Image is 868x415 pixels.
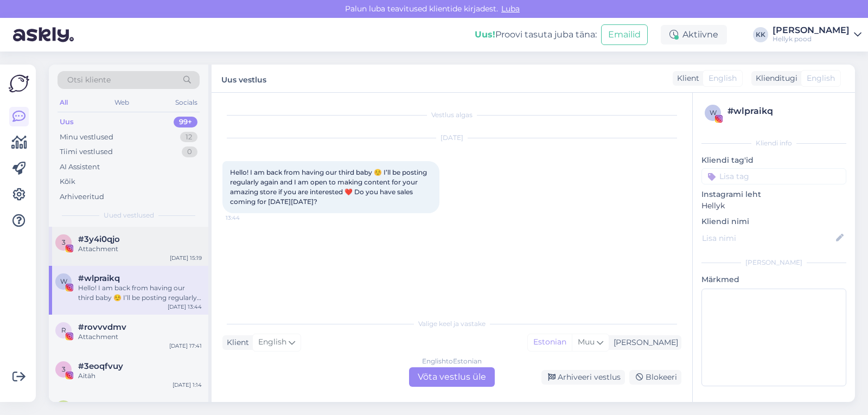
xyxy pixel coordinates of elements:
span: Otsi kliente [67,74,111,86]
div: Kliendi info [701,138,846,148]
div: [PERSON_NAME] [701,258,846,267]
p: Kliendi tag'id [701,155,846,166]
div: AI Assistent [60,162,100,173]
div: [DATE] 17:41 [169,342,202,350]
div: [DATE] 13:44 [168,303,202,311]
span: 3 [62,365,66,373]
div: [DATE] [222,133,681,143]
input: Lisa tag [701,168,846,184]
div: All [58,95,70,110]
div: Vestlus algas [222,110,681,120]
div: Aktiivne [661,25,727,44]
div: Attachment [78,332,202,342]
span: English [807,73,835,84]
div: Klienditugi [751,73,797,84]
span: English [258,336,286,348]
img: Askly Logo [9,73,29,94]
div: [PERSON_NAME] [773,26,850,35]
span: #3y4i0qjo [78,234,120,244]
div: Attachment [78,244,202,254]
span: Uued vestlused [104,210,154,220]
input: Lisa nimi [702,232,834,244]
div: 0 [182,146,197,157]
span: #3eoqfvuy [78,361,123,371]
b: Uus! [475,29,495,40]
span: w [710,108,717,117]
div: Klient [222,337,249,348]
span: 13:44 [226,214,266,222]
div: Estonian [528,334,572,350]
div: Uus [60,117,74,127]
div: Tiimi vestlused [60,146,113,157]
div: Hellyk pood [773,35,850,43]
div: Minu vestlused [60,132,113,143]
div: Blokeeri [629,370,681,385]
div: Web [112,95,131,110]
div: Valige keel ja vastake [222,319,681,329]
div: [PERSON_NAME] [609,337,678,348]
div: Proovi tasuta juba täna: [475,28,597,41]
span: English [709,73,737,84]
div: KK [753,27,768,42]
div: [DATE] 1:14 [173,381,202,389]
div: Võta vestlus üle [409,367,495,387]
div: Arhiveeritud [60,191,104,202]
p: Instagrami leht [701,189,846,200]
div: [DATE] 15:19 [170,254,202,262]
span: #wlpraikq [78,273,120,283]
span: #z1wsszpv [78,400,123,410]
div: Arhiveeri vestlus [541,370,625,385]
span: r [61,326,66,334]
div: 12 [180,132,197,143]
label: Uus vestlus [221,71,266,86]
a: [PERSON_NAME]Hellyk pood [773,26,861,43]
div: English to Estonian [422,356,482,366]
span: Hello! I am back from having our third baby ☺️ I’ll be posting regularly again and I am open to m... [230,168,429,206]
span: #rovvvdmv [78,322,126,332]
span: w [60,277,67,285]
p: Märkmed [701,274,846,285]
div: Hello! I am back from having our third baby ☺️ I’ll be posting regularly again and I am open to m... [78,283,202,303]
span: 3 [62,238,66,246]
span: Luba [498,4,523,14]
div: Klient [673,73,699,84]
div: # wlpraikq [727,105,843,118]
div: Kõik [60,176,75,187]
div: Socials [173,95,200,110]
p: Hellyk [701,200,846,212]
button: Emailid [601,24,648,45]
p: Kliendi nimi [701,216,846,227]
span: Muu [578,337,595,347]
div: 99+ [174,117,197,127]
div: Aitäh [78,371,202,381]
